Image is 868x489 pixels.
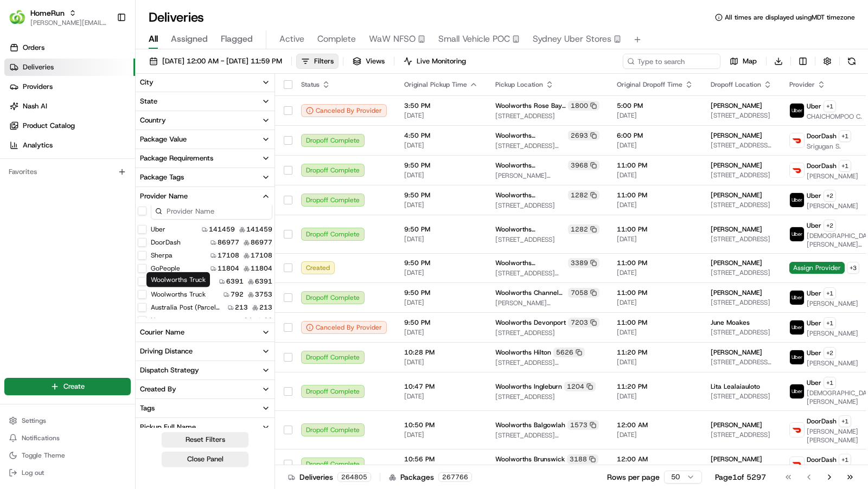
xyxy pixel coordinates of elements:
[711,392,772,401] span: [STREET_ADDRESS]
[711,259,762,267] span: [PERSON_NAME]
[617,141,693,150] span: [DATE]
[564,382,596,391] div: 1204
[11,186,28,204] img: Charles Folsom
[71,168,93,176] span: [DATE]
[404,288,478,297] span: 9:50 PM
[136,323,275,342] button: Courier Name
[136,399,275,417] button: Tags
[495,171,599,180] span: [PERSON_NAME][STREET_ADDRESS]
[839,160,851,172] button: +1
[404,171,478,179] span: [DATE]
[495,421,565,429] span: Woolworths Balgowlah
[839,454,851,466] button: +1
[617,131,693,140] span: 6:00 PM
[617,101,693,110] span: 5:00 PM
[404,392,478,401] span: [DATE]
[617,328,693,337] span: [DATE]
[337,472,371,482] div: 264805
[369,33,416,46] span: WaW NFSO
[807,378,821,387] span: Uber
[495,101,566,110] span: Woolworths Rose Bay - Direct to Boot Only
[807,417,837,426] span: DoorDash
[617,421,693,429] span: 12:00 AM
[617,259,693,267] span: 11:00 PM
[296,54,339,69] button: Filters
[264,316,272,325] span: 66
[617,382,693,391] span: 11:20 PM
[255,290,272,299] span: 3753
[790,350,804,364] img: uber-new-logo.jpeg
[136,342,275,361] button: Driving Distance
[711,235,772,243] span: [STREET_ADDRESS]
[711,80,761,89] span: Dropoff Location
[404,268,478,277] span: [DATE]
[301,104,387,117] button: Canceled By Provider
[495,382,562,391] span: Woolworths Ingleburn
[4,430,131,446] button: Notifications
[246,225,272,234] span: 141459
[22,242,83,253] span: Knowledge Base
[259,303,272,312] span: 213
[807,162,837,170] span: DoorDash
[495,235,599,244] span: [STREET_ADDRESS]
[218,251,239,260] span: 17108
[4,39,135,56] a: Orders
[90,197,94,205] span: •
[807,221,821,230] span: Uber
[162,56,282,66] span: [DATE] 12:00 AM - [DATE] 11:59 PM
[218,238,239,247] span: 86977
[711,298,772,307] span: [STREET_ADDRESS]
[711,288,762,297] span: [PERSON_NAME]
[790,384,804,398] img: uber-new-logo.jpeg
[404,259,478,267] span: 9:50 PM
[251,251,272,260] span: 17108
[711,348,762,357] span: [PERSON_NAME]
[495,318,566,327] span: Woolworths Devonport
[495,201,599,210] span: [STREET_ADDRESS]
[725,13,855,22] span: All times are displayed using MDT timezone
[404,131,478,140] span: 4:50 PM
[789,80,815,89] span: Provider
[140,403,155,413] div: Tags
[617,161,693,170] span: 11:00 PM
[617,298,693,307] span: [DATE]
[790,193,804,207] img: uber-new-logo.jpeg
[151,290,206,299] label: Woolworths Truck
[4,59,135,76] a: Deliveries
[11,103,30,123] img: 1736555255976-a54dd68f-1ca7-489b-9aae-adbdc363a1c4
[30,18,108,27] button: [PERSON_NAME][EMAIL_ADDRESS][DOMAIN_NAME]
[404,328,478,337] span: [DATE]
[404,101,478,110] span: 3:50 PM
[22,451,65,460] span: Toggle Theme
[617,455,693,464] span: 12:00 AM
[711,328,772,337] span: [STREET_ADDRESS]
[824,190,836,202] button: +2
[711,358,772,366] span: [STREET_ADDRESS][PERSON_NAME]
[301,321,387,334] button: Canceled By Provider
[366,56,385,66] span: Views
[4,137,135,154] a: Analytics
[65,168,69,176] span: •
[4,117,135,134] a: Product Catalog
[553,348,585,357] div: 5626
[226,277,244,286] span: 6391
[495,141,599,150] span: [STREET_ADDRESS][PERSON_NAME]
[404,111,478,120] span: [DATE]
[404,191,478,200] span: 9:50 PM
[63,382,85,391] span: Create
[711,225,762,234] span: [PERSON_NAME]
[568,101,599,111] div: 1800
[235,303,248,312] span: 213
[790,320,804,334] img: uber-new-logo.jpeg
[146,272,210,287] div: Woolworths Truck
[404,455,478,464] span: 10:56 PM
[151,202,272,220] input: Provider Name
[288,472,371,482] div: Deliveries
[438,472,472,482] div: 267766
[184,106,197,119] button: Start new chat
[168,138,197,151] button: See all
[49,114,149,123] div: We're available if you need us!
[4,4,112,30] button: HomeRunHomeRun[PERSON_NAME][EMAIL_ADDRESS][DOMAIN_NAME]
[617,358,693,366] span: [DATE]
[417,56,466,66] span: Live Monitoring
